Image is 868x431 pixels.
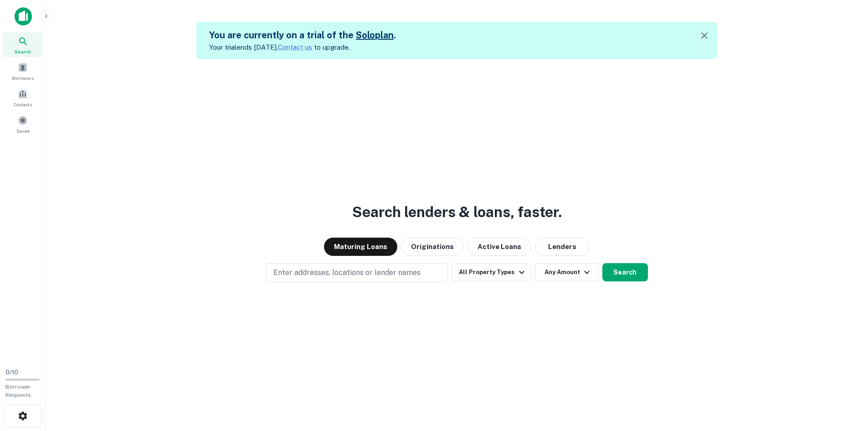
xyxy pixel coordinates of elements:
span: Search [15,48,31,55]
button: Maturing Loans [324,238,397,256]
a: Borrowers [3,59,43,83]
button: Originations [401,238,464,256]
button: Active Loans [467,238,531,256]
span: Borrowers [12,74,34,82]
img: capitalize-icon.png [15,7,32,26]
a: Search [3,32,43,57]
p: Your trial ends [DATE]. to upgrade. [209,42,396,53]
span: Saved [16,127,30,135]
a: Saved [3,112,43,136]
iframe: Chat Widget [822,329,868,373]
button: Enter addresses, locations or lender names [266,263,448,282]
span: 0 / 10 [5,369,18,376]
h5: You are currently on a trial of the . [209,28,396,42]
a: Contact us [278,43,312,51]
span: Contacts [14,101,32,108]
p: Enter addresses, locations or lender names [273,267,421,278]
button: Lenders [535,238,590,256]
span: Borrower Requests [5,384,31,398]
button: Any Amount [535,263,599,281]
a: Contacts [3,85,43,110]
a: Soloplan [356,30,394,41]
button: All Property Types [452,263,531,281]
h3: Search lenders & loans, faster. [352,201,562,223]
button: Search [602,263,648,281]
